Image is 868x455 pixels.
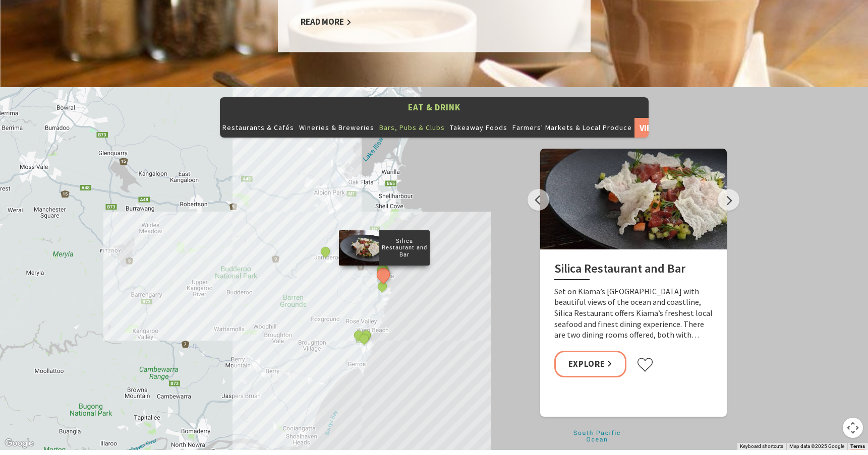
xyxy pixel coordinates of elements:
[510,117,634,138] button: Farmers' Markets & Local Produce
[447,117,510,138] button: Takeaway Foods
[718,189,739,211] button: Next
[220,97,649,118] button: Eat & Drink
[377,117,447,138] button: Bars, Pubs & Clubs
[318,245,331,258] button: See detail about Jamberoo Pub
[379,236,429,259] p: Silica Restaurant and Bar
[3,437,36,450] img: Google
[789,443,844,449] span: Map data ©2025 Google
[220,117,297,138] button: Restaurants & Cafés
[357,332,370,345] button: See detail about Gather. By the Hill
[554,351,627,377] a: Explore
[376,280,389,293] button: See detail about Cin Cin Wine Bar
[554,262,713,280] h2: Silica Restaurant and Bar
[740,443,783,450] button: Keyboard shortcuts
[301,17,352,28] a: Read More
[636,357,654,372] button: Click to favourite Silica Restaurant and Bar
[3,437,36,450] a: Open this area in Google Maps (opens a new window)
[297,117,377,138] button: Wineries & Breweries
[850,443,865,449] a: Terms (opens in new tab)
[843,418,863,438] button: Map camera controls
[528,189,549,211] button: Previous
[374,266,392,284] button: See detail about Silica Restaurant and Bar
[634,117,663,138] a: View All
[554,286,713,341] p: Set on Kiama’s [GEOGRAPHIC_DATA] with beautiful views of the ocean and coastline, Silica Restaura...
